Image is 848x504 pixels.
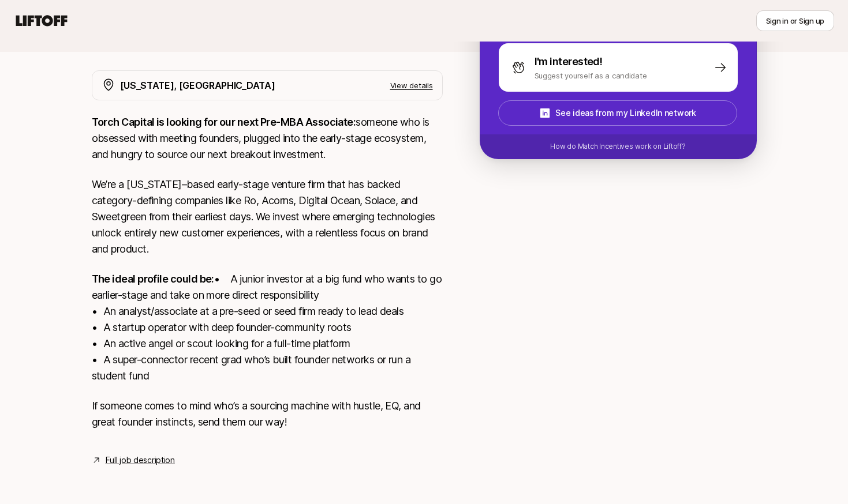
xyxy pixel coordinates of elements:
p: How do Match Incentives work on Liftoff? [550,141,685,152]
button: Sign in or Sign up [756,10,834,31]
p: See ideas from my LinkedIn network [555,106,696,120]
strong: Torch Capital is looking for our next Pre-MBA Associate: [92,116,356,128]
p: We’re a [US_STATE]–based early-stage venture firm that has backed category-defining companies lik... [92,176,443,257]
p: [US_STATE], [GEOGRAPHIC_DATA] [120,78,275,93]
p: I'm interested! [535,54,603,70]
p: View details [390,80,433,91]
button: See ideas from my LinkedIn network [498,100,737,126]
a: Full job description [106,453,175,467]
strong: The ideal profile could be: [92,273,214,285]
p: • A junior investor at a big fund who wants to go earlier-stage and take on more direct responsib... [92,271,443,384]
p: Suggest yourself as a candidate [535,70,647,81]
p: someone who is obsessed with meeting founders, plugged into the early-stage ecosystem, and hungry... [92,114,443,163]
p: If someone comes to mind who’s a sourcing machine with hustle, EQ, and great founder instincts, s... [92,398,443,430]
